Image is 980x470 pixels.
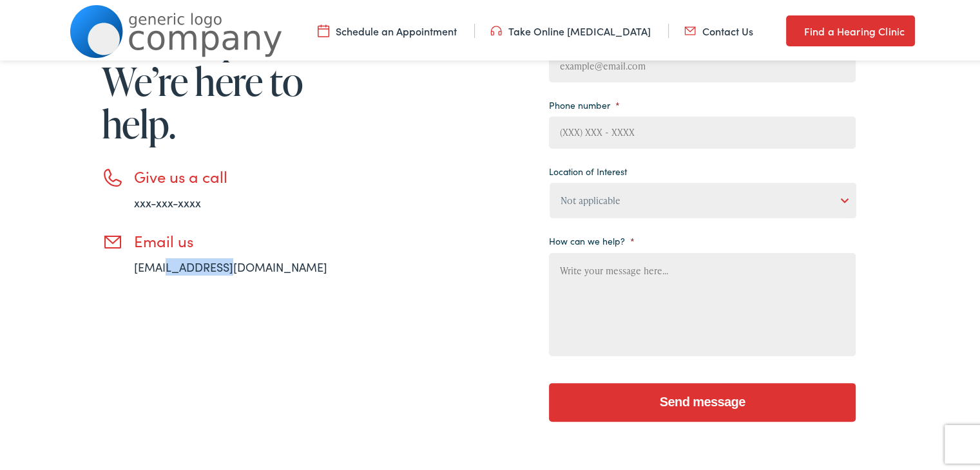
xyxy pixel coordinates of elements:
label: Location of Interest [549,163,627,174]
a: xxx-xxx-xxxx [134,192,201,208]
img: utility icon [786,21,798,36]
label: How can we help? [549,232,635,244]
a: Find a Hearing Clinic [786,13,915,44]
a: Take Online [MEDICAL_DATA] [490,21,651,35]
input: (XXX) XXX - XXXX [549,114,856,146]
img: utility icon [684,21,696,35]
img: utility icon [490,21,502,35]
input: example@email.com [549,48,856,80]
a: Contact Us [684,21,753,35]
a: Schedule an Appointment [318,21,457,35]
h3: Give us a call [134,165,366,183]
label: Phone number [549,97,620,108]
h3: Email us [134,229,366,248]
img: utility icon [318,21,329,35]
input: Send message [549,381,856,419]
a: [EMAIL_ADDRESS][DOMAIN_NAME] [134,256,327,272]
